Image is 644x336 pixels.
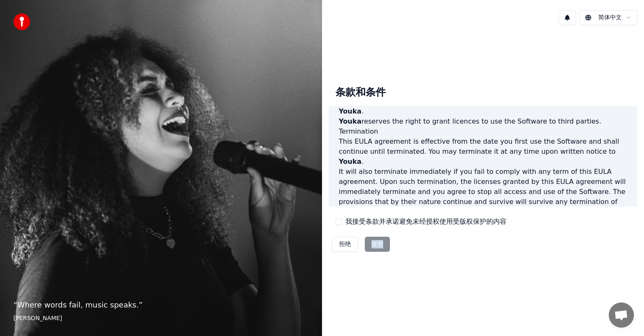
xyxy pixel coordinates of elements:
p: “ Where words fail, music speaks. ” [13,299,309,311]
button: 拒绝 [332,237,358,252]
p: reserves the right to grant licences to use the Software to third parties. [339,116,627,127]
img: youka [13,13,30,30]
h3: Termination [339,127,627,137]
label: 我接受条款并承诺避免未经授权使用受版权保护的内容 [345,217,506,227]
span: Youka [339,107,361,115]
p: This EULA agreement is effective from the date you first use the Software and shall continue unti... [339,137,627,167]
p: It will also terminate immediately if you fail to comply with any term of this EULA agreement. Up... [339,167,627,217]
div: 条款和条件 [329,79,392,106]
footer: [PERSON_NAME] [13,314,309,323]
span: Youka [339,117,361,125]
a: 打開聊天 [609,302,634,328]
span: Youka [339,158,361,165]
